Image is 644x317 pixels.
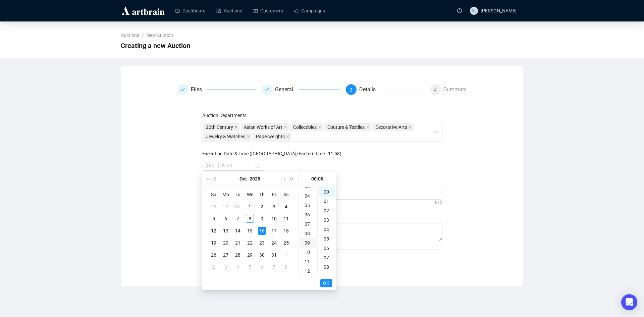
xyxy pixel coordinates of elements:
li: / [142,32,144,39]
td: 2025-10-25 [280,237,292,249]
td: 2025-10-31 [268,249,280,261]
td: 2025-10-14 [232,225,244,237]
span: AL [471,7,477,14]
div: 10 [270,215,278,223]
td: 2025-09-30 [232,201,244,213]
div: 02 [319,206,335,215]
th: Sa [280,189,292,201]
div: 27 [222,251,230,259]
span: Paperweights [253,133,291,141]
td: 2025-10-07 [232,213,244,225]
div: 6 [222,215,230,223]
div: 17 [270,227,278,235]
div: 5 [246,263,254,271]
span: close [409,125,412,129]
span: Jewelry & Watches [203,133,252,141]
div: 8 [246,215,254,223]
span: check [180,87,185,92]
div: 8 [282,263,290,271]
div: 7 [234,215,242,223]
td: 2025-11-04 [232,261,244,273]
div: 20 [222,239,230,247]
td: 2025-10-28 [232,249,244,261]
span: Couture & Textiles [324,123,371,131]
td: 2025-10-26 [208,249,220,261]
div: 1 [246,203,254,211]
div: 09 [300,238,316,248]
div: 1 [282,251,290,259]
div: 12 [300,266,316,276]
div: Files [177,84,256,95]
td: 2025-11-08 [280,261,292,273]
td: 2025-10-16 [256,225,268,237]
span: 20th Century [203,123,239,131]
td: 2025-10-22 [244,237,256,249]
td: 2025-09-29 [220,201,232,213]
td: 2025-10-02 [256,201,268,213]
th: Tu [232,189,244,201]
div: Files [191,84,207,95]
div: 09 [319,272,335,281]
td: 2025-10-01 [244,201,256,213]
div: Summary [443,84,467,95]
div: 05 [319,234,335,244]
div: 29 [246,251,254,259]
td: 2025-10-12 [208,225,220,237]
button: Choose a month [239,172,247,186]
div: 31 [270,251,278,259]
td: 2025-10-15 [244,225,256,237]
th: We [244,189,256,201]
button: OK [320,279,332,287]
span: 20th Century [206,123,233,131]
div: 22 [246,239,254,247]
div: 4 [282,203,290,211]
span: 3 [350,87,353,93]
div: 05 [300,201,316,210]
td: 2025-10-11 [280,213,292,225]
div: 06 [300,210,316,219]
span: close [286,135,289,138]
span: Asian Works of Art [241,123,289,131]
button: Next month (PageDown) [280,172,288,186]
td: 2025-10-04 [280,201,292,213]
span: Couture & Textiles [327,123,365,131]
th: Fr [268,189,280,201]
td: 2025-11-06 [256,261,268,273]
span: close [284,125,287,129]
div: 23 [258,239,266,247]
span: check [265,87,269,92]
th: Th [256,189,268,201]
a: Customers [253,2,283,19]
span: Asian Works of Art [244,123,282,131]
td: 2025-09-28 [208,201,220,213]
div: 5 [210,215,218,223]
div: 03 [319,215,335,225]
div: 3 [270,203,278,211]
span: Decorative Arts [372,123,414,131]
a: Auctions [216,2,242,19]
span: Paperweights [256,133,285,140]
div: 01 [319,197,335,206]
td: 2025-11-03 [220,261,232,273]
div: 28 [234,251,242,259]
div: 08 [319,262,335,272]
label: Execution Date & Time (US/Eastern time - 11:58) [202,151,341,156]
div: 2 [258,203,266,211]
span: Jewelry & Watches [206,133,245,140]
div: Details [359,84,381,95]
input: Select date [206,162,254,169]
td: 2025-10-23 [256,237,268,249]
a: Dashboard [175,2,206,19]
div: 00 [319,187,335,197]
button: Next year (Control + right) [288,172,296,186]
img: logo [121,5,166,16]
td: 2025-11-07 [268,261,280,273]
td: 2025-10-08 [244,213,256,225]
td: 2025-10-18 [280,225,292,237]
div: 3 [222,263,230,271]
span: close [366,125,369,129]
div: 12 [210,227,218,235]
div: 9 [258,215,266,223]
span: Collectibles [290,123,323,131]
a: New Auction [145,32,174,39]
